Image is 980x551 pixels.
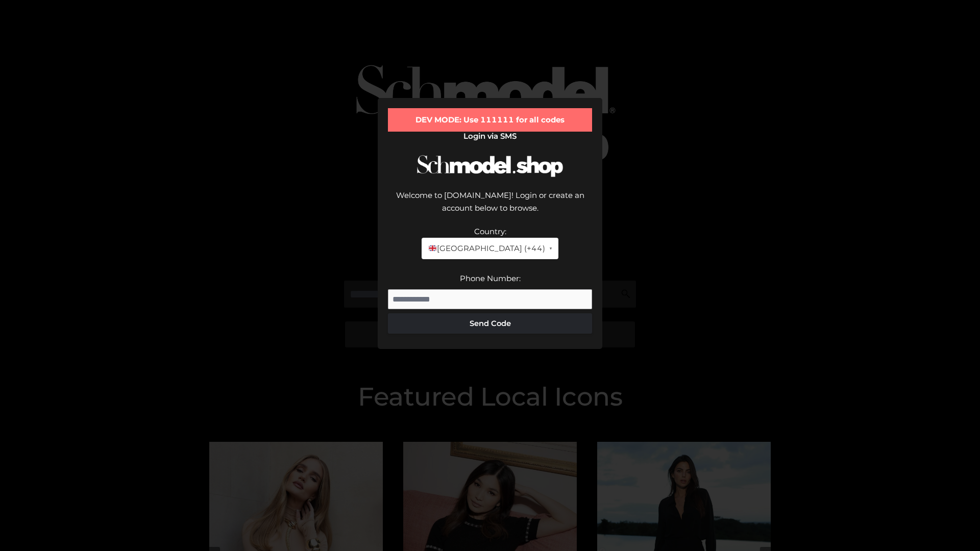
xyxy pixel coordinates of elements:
h2: Login via SMS [388,132,592,141]
button: Send Code [388,313,592,334]
span: [GEOGRAPHIC_DATA] (+44) [428,242,545,255]
div: DEV MODE: Use 111111 for all codes [388,108,592,132]
div: Welcome to [DOMAIN_NAME]! Login or create an account below to browse. [388,189,592,225]
label: Country: [474,227,506,236]
label: Phone Number: [460,273,521,283]
img: Schmodel Logo [413,146,567,186]
img: 🇬🇧 [429,244,436,252]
